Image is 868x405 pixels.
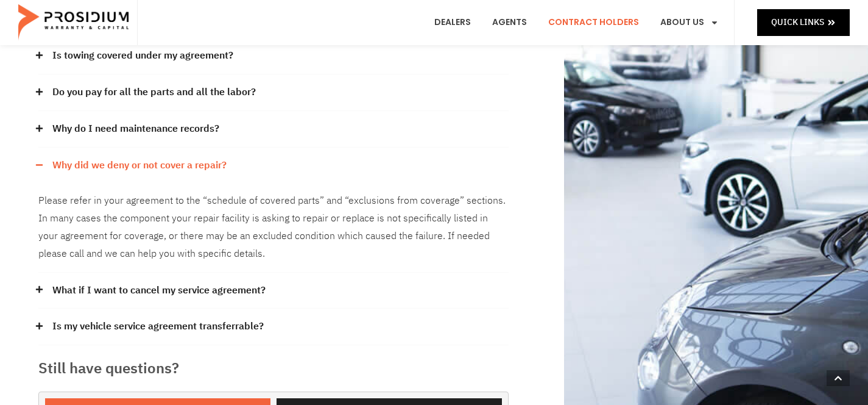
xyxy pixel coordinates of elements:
[38,74,509,111] div: Do you pay for all the parts and all the labor?
[38,111,509,148] div: Why do I need maintenance records?
[52,84,256,101] a: Do you pay for all the parts and all the labor?
[52,120,219,138] a: Why do I need maintenance records?
[38,183,509,272] div: Why did we deny or not cover a repair?
[52,318,264,335] a: Is my vehicle service agreement transferrable?
[52,47,233,65] a: Is towing covered under my agreement?
[52,157,227,174] a: Why did we deny or not cover a repair?
[52,282,266,299] a: What if I want to cancel my service agreement?
[757,9,850,35] a: Quick Links
[38,38,509,74] div: Is towing covered under my agreement?
[38,148,509,184] div: Why did we deny or not cover a repair?
[771,15,824,30] span: Quick Links
[38,357,509,379] h3: Still have questions?
[38,309,509,345] div: Is my vehicle service agreement transferrable?
[38,273,509,309] div: What if I want to cancel my service agreement?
